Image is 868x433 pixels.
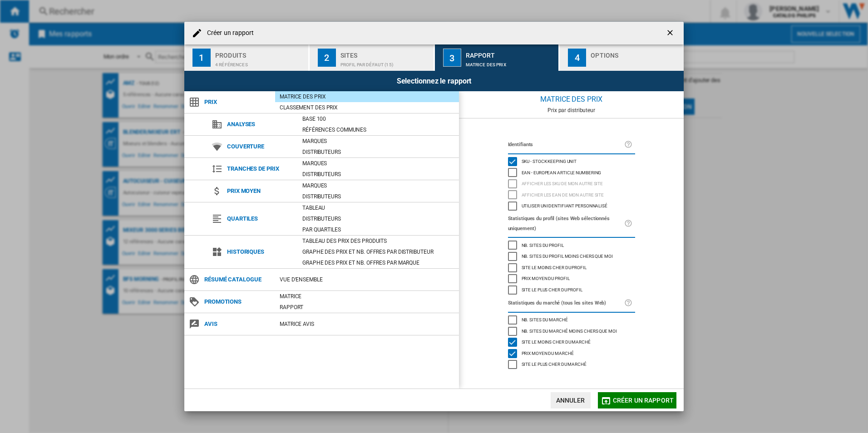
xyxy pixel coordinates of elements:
span: Site le plus cher du profil [522,286,582,292]
md-checkbox: Prix moyen du profil [508,273,635,285]
button: 4 Options [560,44,684,71]
span: SKU - Stock Keeping Unit [522,157,577,164]
md-checkbox: Nb. sites du profil [508,240,635,251]
button: 2 Sites Profil par défaut (15) [310,44,434,71]
span: Site le moins cher du marché [522,338,591,344]
label: Statistiques du profil (sites Web sélectionnés uniquement) [508,214,624,234]
span: Promotions [200,295,275,308]
div: Classement des prix [275,103,459,112]
div: Matrice des prix [275,92,459,101]
div: Matrice des prix [466,58,555,67]
span: Afficher les EAN de mon autre site [522,191,604,197]
md-checkbox: Nb. sites du marché [508,315,635,326]
span: Quartiles [222,212,298,225]
md-checkbox: Site le plus cher du profil [508,284,635,295]
span: Prix moyen du marché [522,349,574,356]
span: Prix moyen [222,185,298,197]
div: 4 [568,49,586,67]
md-checkbox: Utiliser un identifiant personnalisé [508,201,635,212]
span: Prix moyen du profil [522,275,570,281]
div: Distributeurs [298,148,459,157]
div: Graphe des prix et nb. offres par marque [298,258,459,267]
div: Marques [298,137,459,146]
div: Selectionnez le rapport [184,71,684,91]
md-checkbox: EAN - European Article Numbering [508,167,635,178]
span: Créer un rapport [613,397,674,404]
h4: Créer un rapport [202,29,254,38]
div: Matrice des prix [459,91,684,107]
div: Marques [298,159,459,168]
span: Tranches de prix [222,162,298,175]
div: Rapport [466,48,555,58]
div: 2 [318,49,336,67]
div: Base 100 [298,114,459,123]
div: 1 [192,49,211,67]
span: Avis [200,318,275,330]
span: Nb. sites du marché moins chers que moi [522,327,617,334]
div: Distributeurs [298,214,459,223]
div: Profil par défaut (15) [340,58,430,67]
md-checkbox: Site le moins cher du marché [508,337,635,348]
md-checkbox: SKU - Stock Keeping Unit [508,156,635,167]
md-checkbox: Prix moyen du marché [508,348,635,359]
md-checkbox: Afficher les EAN de mon autre site [508,189,635,201]
div: Options [591,48,680,58]
div: Matrice [275,292,459,301]
span: Site le plus cher du marché [522,360,587,367]
md-checkbox: Nb. sites du profil moins chers que moi [508,251,635,262]
button: Annuler [551,392,591,408]
div: Produits [215,48,305,58]
div: Par quartiles [298,225,459,234]
span: EAN - European Article Numbering [522,169,602,175]
button: getI18NText('BUTTONS.CLOSE_DIALOG') [662,24,680,42]
span: Résumé catalogue [200,273,275,286]
span: Analyses [222,118,298,131]
label: Statistiques du marché (tous les sites Web) [508,298,624,308]
div: Matrice AVIS [275,320,459,329]
button: 3 Rapport Matrice des prix [435,44,560,71]
div: Références communes [298,125,459,134]
span: Afficher les SKU de mon autre site [522,180,603,186]
div: Vue d'ensemble [275,275,459,284]
label: Identifiants [508,140,624,150]
md-checkbox: Afficher les SKU de mon autre site [508,178,635,190]
span: Nb. sites du profil moins chers que moi [522,252,613,259]
button: 1 Produits 4 références [184,44,309,71]
span: Prix [200,96,275,108]
span: Couverture [222,140,298,153]
span: Nb. sites du profil [522,241,564,248]
div: Graphe des prix et nb. offres par distributeur [298,247,459,256]
md-checkbox: Site le plus cher du marché [508,359,635,370]
div: Tableau des prix des produits [298,236,459,246]
div: 4 références [215,58,305,67]
div: Rapport [275,303,459,312]
span: Utiliser un identifiant personnalisé [522,202,607,208]
span: Nb. sites du marché [522,316,568,322]
div: Tableau [298,203,459,212]
div: 3 [443,49,461,67]
button: Créer un rapport [598,392,676,408]
div: Marques [298,181,459,190]
md-checkbox: Nb. sites du marché moins chers que moi [508,325,635,337]
div: Distributeurs [298,192,459,201]
div: Distributeurs [298,170,459,179]
span: Site le moins cher du profil [522,264,587,270]
ng-md-icon: getI18NText('BUTTONS.CLOSE_DIALOG') [666,28,676,39]
div: Prix par distributeur [459,107,684,113]
span: Historiques [222,246,298,258]
md-checkbox: Site le moins cher du profil [508,262,635,273]
div: Sites [340,48,430,58]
